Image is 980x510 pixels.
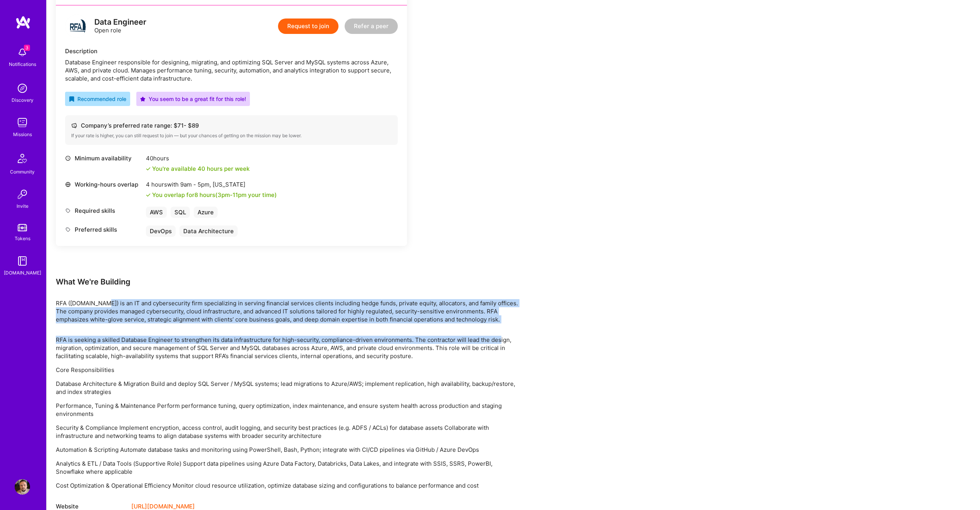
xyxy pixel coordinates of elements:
[194,207,218,218] div: Azure
[146,154,250,162] div: 40 hours
[56,446,518,454] p: Automation & Scripting Automate database tasks and monitoring using PowerShell, Bash, Python; int...
[65,182,71,187] i: icon World
[146,165,250,173] div: You're available 40 hours per week
[9,60,36,68] div: Notifications
[146,180,277,189] div: 4 hours with [US_STATE]
[15,45,30,60] img: bell
[65,47,398,55] div: Description
[69,95,126,103] div: Recommended role
[56,299,518,323] p: RFA ([DOMAIN_NAME]) is an IT and cybersecurity firm specializing in serving financial services cl...
[65,155,71,161] i: icon Clock
[10,168,35,176] div: Community
[15,15,31,29] img: logo
[56,424,518,440] p: Security & Compliance Implement encryption, access control, audit logging, and security best prac...
[65,180,142,189] div: Working-hours overlap
[15,253,30,269] img: guide book
[65,58,398,82] div: Database Engineer responsible for designing, migrating, and optimizing SQL Server and MySQL syste...
[71,121,392,130] div: Company’s preferred rate range: $ 71 - $ 89
[13,130,32,138] div: Missions
[71,123,77,128] i: icon Cash
[18,224,27,231] img: tokens
[71,133,392,139] div: If your rate is higher, you can still request to join — but your chances of getting on the missio...
[12,96,34,104] div: Discovery
[345,19,398,34] button: Refer a peer
[56,402,518,418] p: Performance, Tuning & Maintenance Perform performance tuning, query optimization, index maintenan...
[65,154,142,162] div: Minimum availability
[218,191,246,199] span: 3pm - 11pm
[56,277,518,287] div: What We're Building
[179,226,238,237] div: Data Architecture
[171,207,190,218] div: SQL
[65,207,142,215] div: Required skills
[56,366,518,374] p: Core Responsibilities
[146,226,176,237] div: DevOps
[15,479,30,495] img: User Avatar
[146,167,151,171] i: icon Check
[140,95,246,103] div: You seem to be a great fit for this role!
[146,207,167,218] div: AWS
[152,191,277,199] div: You overlap for 8 hours ( your time)
[94,18,146,26] div: Data Engineer
[65,208,71,214] i: icon Tag
[15,187,30,202] img: Invite
[56,460,518,476] p: Analytics & ETL / Data Tools (Supportive Role) Support data pipelines using Azure Data Factory, D...
[15,81,30,96] img: discovery
[65,227,71,232] i: icon Tag
[24,45,30,51] span: 3
[278,19,338,34] button: Request to join
[94,18,146,34] div: Open role
[56,481,518,490] p: Cost Optimization & Operational Efficiency Monitor cloud resource utilization, optimize database ...
[56,336,518,360] p: RFA is seeking a skilled Database Engineer to strengthen its data infrastructure for high-securit...
[146,193,151,197] i: icon Check
[13,149,32,168] img: Community
[140,96,146,102] i: icon PurpleStar
[56,380,518,396] p: Database Architecture & Migration Build and deploy SQL Server / MySQL systems; lead migrations to...
[65,15,88,38] img: logo
[15,115,30,130] img: teamwork
[179,181,213,188] span: 9am - 5pm ,
[4,269,41,277] div: [DOMAIN_NAME]
[13,479,32,495] a: User Avatar
[69,96,74,102] i: icon RecommendedBadge
[15,234,30,242] div: Tokens
[65,226,142,234] div: Preferred skills
[17,202,28,210] div: Invite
